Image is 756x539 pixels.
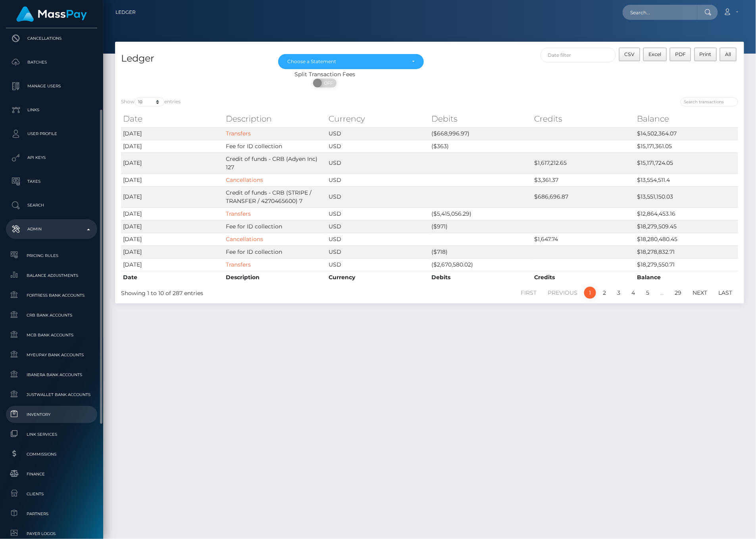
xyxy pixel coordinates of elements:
a: Inventory [6,406,97,423]
td: ($363) [429,140,532,153]
select: Showentries [135,97,164,106]
td: USD [327,233,429,245]
a: Cancellations [226,236,263,243]
span: MCB Bank Accounts [9,330,94,340]
a: Transfers [226,210,251,217]
a: User Profile [6,124,97,144]
span: Excel [648,51,661,57]
button: Print [694,48,717,61]
span: Payer Logos [9,529,94,538]
a: MCB Bank Accounts [6,326,97,344]
td: [DATE] [121,174,224,186]
td: $1,617,212.65 [533,153,635,174]
button: Choose a Statement [278,54,423,69]
td: $14,502,364.07 [635,127,738,140]
span: JustWallet Bank Accounts [9,390,94,399]
a: Taxes [6,172,97,191]
a: API Keys [6,148,97,168]
th: Date [121,111,224,127]
a: 29 [671,287,686,299]
td: [DATE] [121,233,224,245]
a: 1 [584,287,596,299]
span: Link Services [9,430,94,439]
span: Clients [9,489,94,498]
td: USD [327,127,429,140]
span: Ibanera Bank Accounts [9,370,94,379]
td: USD [327,245,429,258]
td: Fee for ID collection [224,140,327,153]
a: Partners [6,505,97,522]
h4: Ledger [121,52,266,66]
span: Commissions [9,450,94,459]
td: [DATE] [121,220,224,233]
td: [DATE] [121,186,224,207]
a: Cancellations [6,29,97,48]
a: Admin [6,219,97,239]
td: $18,280,480.45 [635,233,738,245]
td: $1,647.74 [533,233,635,245]
td: $18,279,550.71 [635,258,738,271]
button: PDF [670,48,691,61]
p: Taxes [9,176,94,187]
input: Search transactions [681,97,738,106]
span: Finance [9,469,94,479]
input: Search... [623,5,697,20]
td: USD [327,220,429,233]
th: Credits [533,271,635,284]
p: Search [9,199,94,211]
span: Balance Adjustments [9,271,94,280]
td: Credit of funds - CRB (Adyen Inc) 127 [224,153,327,174]
td: $686,696.87 [533,186,635,207]
span: All [725,51,731,57]
a: Manage Users [6,76,97,96]
td: [DATE] [121,153,224,174]
div: Choose a Statement [287,58,405,65]
a: Commissions [6,446,97,463]
a: Batches [6,52,97,72]
td: $13,551,150.03 [635,186,738,207]
a: Transfers [226,130,251,137]
td: ($2,670,580.02) [429,258,532,271]
a: Search [6,195,97,215]
p: Admin [9,223,94,235]
td: $13,554,511.4 [635,174,738,186]
a: Last [714,287,737,299]
th: Balance [635,111,738,127]
span: Partners [9,509,94,518]
a: MyEUPay Bank Accounts [6,346,97,363]
a: 3 [613,287,625,299]
td: $18,279,509.45 [635,220,738,233]
td: $15,171,361.05 [635,140,738,153]
a: Pricing Rules [6,247,97,264]
th: Description [224,111,327,127]
td: [DATE] [121,127,224,140]
img: MassPay Logo [16,6,87,22]
td: USD [327,153,429,174]
a: JustWallet Bank Accounts [6,386,97,403]
td: $15,171,724.05 [635,153,738,174]
th: Description [224,271,327,284]
button: Excel [643,48,667,61]
td: USD [327,174,429,186]
a: Transfers [226,261,251,268]
th: Debits [429,111,532,127]
a: Ledger [115,4,136,21]
span: Pricing Rules [9,251,94,260]
td: $18,278,832.71 [635,245,738,258]
div: Showing 1 to 10 of 287 entries [121,286,371,298]
span: Print [700,51,712,57]
input: Date filter [541,48,616,62]
p: User Profile [9,128,94,140]
span: CRB Bank Accounts [9,311,94,320]
span: PDF [675,51,686,57]
span: CSV [625,51,635,57]
span: OFF [317,79,337,87]
span: Fortress Bank Accounts [9,291,94,300]
td: USD [327,140,429,153]
a: Ibanera Bank Accounts [6,366,97,383]
a: Balance Adjustments [6,267,97,284]
td: Credit of funds - CRB (STRIPE / TRANSFER / 4270465600) 7 [224,186,327,207]
a: CRB Bank Accounts [6,307,97,324]
a: Clients [6,485,97,502]
div: Split Transaction Fees [115,70,535,79]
